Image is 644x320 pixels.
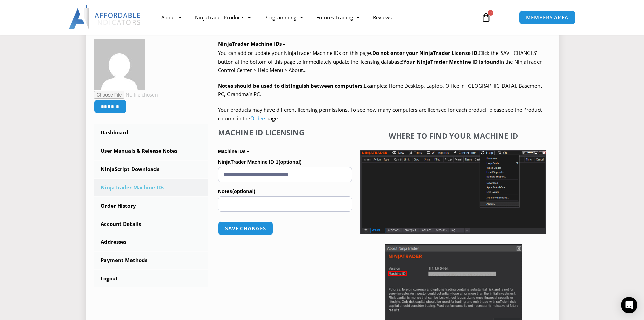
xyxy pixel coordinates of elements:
span: Your products may have different licensing permissions. To see how many computers are licensed fo... [218,106,542,122]
a: Payment Methods [94,252,208,269]
span: MEMBERS AREA [526,15,568,20]
button: Save changes [218,221,273,235]
a: NinjaTrader Products [188,9,258,25]
h4: Machine ID Licensing [218,128,352,137]
label: NinjaTrader Machine ID 1 [218,157,352,167]
a: Dashboard [94,124,208,142]
a: NinjaScript Downloads [94,161,208,178]
a: Addresses [94,233,208,251]
a: Futures Trading [310,9,366,25]
a: Programming [258,9,310,25]
span: Examples: Home Desktop, Laptop, Office In [GEOGRAPHIC_DATA], Basement PC, Grandma’s PC. [218,82,542,98]
span: (optional) [278,159,301,165]
h4: Where to find your Machine ID [360,131,546,140]
a: About [154,9,188,25]
img: 92799a776db9482951f6a843f8aaec1c3681be6d5d1c00a44a2f8ae51feb4918 [94,39,145,90]
span: You can add or update your NinjaTrader Machine IDs on this page. [218,49,372,56]
a: Reviews [366,9,399,25]
strong: Machine IDs – [218,149,249,154]
img: Screenshot 2025-01-17 1155544 | Affordable Indicators – NinjaTrader [360,150,546,234]
b: Do not enter your NinjaTrader License ID. [372,49,479,56]
a: Orders [250,115,266,122]
strong: Notes should be used to distinguish between computers. [218,82,364,89]
nav: Menu [154,9,474,25]
a: Logout [94,270,208,287]
a: Account Details [94,215,208,233]
nav: Account pages [94,124,208,287]
a: Order History [94,197,208,215]
label: Notes [218,186,352,196]
img: LogoAI | Affordable Indicators – NinjaTrader [69,5,141,29]
span: (optional) [232,188,255,194]
a: MEMBERS AREA [519,10,575,24]
b: NinjaTrader Machine IDs – [218,40,286,47]
a: 0 [471,7,501,27]
div: Open Intercom Messenger [621,297,637,313]
span: 0 [488,10,493,16]
span: Click the ‘SAVE CHANGES’ button at the bottom of this page to immediately update the licensing da... [218,49,542,73]
a: NinjaTrader Machine IDs [94,179,208,196]
strong: Your NinjaTrader Machine ID is found [403,58,500,65]
a: User Manuals & Release Notes [94,142,208,160]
